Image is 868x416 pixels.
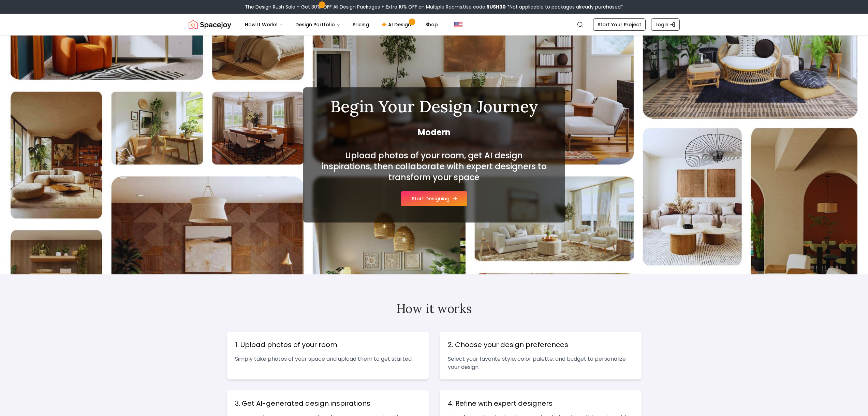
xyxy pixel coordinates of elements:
[454,20,462,29] img: United States
[239,18,443,31] nav: Main
[235,340,421,349] h3: 1. Upload photos of your room
[189,18,231,31] a: Spacejoy
[448,355,633,371] p: Select your favorite style, color palette, and budget to personalize your design.
[347,18,374,31] a: Pricing
[448,340,633,349] h3: 2. Choose your design preferences
[506,3,623,10] span: *Not applicable to packages already purchased*
[227,302,642,315] h2: How it works
[593,18,646,31] a: Start Your Project
[320,127,549,138] span: Modern
[235,399,421,408] h3: 3. Get AI-generated design inspirations
[290,18,346,31] button: Design Portfolio
[486,3,506,10] b: RUSH30
[320,150,549,183] h2: Upload photos of your room, get AI design inspirations, then collaborate with expert designers to...
[463,3,506,10] span: Use code:
[320,98,549,115] h1: Begin Your Design Journey
[245,3,623,10] div: The Design Rush Sale – Get 30% OFF All Design Packages + Extra 10% OFF on Multiple Rooms.
[235,355,421,363] p: Simply take photos of your space and upload them to get started.
[448,399,633,408] h3: 4. Refine with expert designers
[420,18,443,31] a: Shop
[401,191,467,206] button: Start Designing
[189,18,231,31] img: Spacejoy Logo
[376,18,418,31] a: AI Design
[651,18,680,31] a: Login
[189,14,680,35] nav: Global
[239,18,289,31] button: How It Works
